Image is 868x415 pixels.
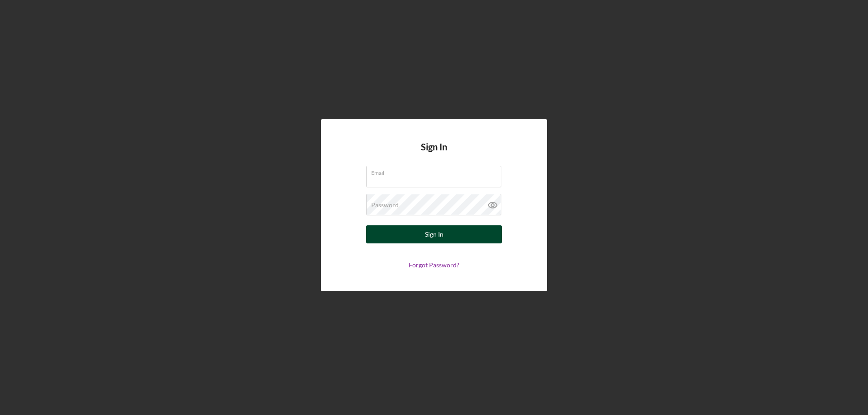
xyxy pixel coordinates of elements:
div: Sign In [425,225,443,243]
label: Password [371,201,399,209]
label: Email [371,166,501,176]
button: Sign In [366,225,502,243]
a: Forgot Password? [409,261,459,269]
h4: Sign In [421,142,447,166]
